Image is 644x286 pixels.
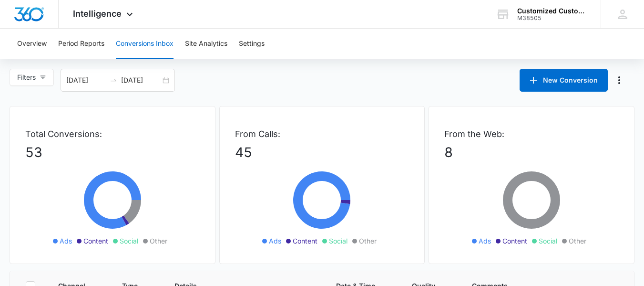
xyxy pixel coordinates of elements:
span: Ads [60,236,72,246]
span: Other [569,236,586,246]
input: End date [121,75,161,85]
span: Content [83,236,108,246]
p: 45 [235,142,409,162]
span: Content [293,236,317,246]
span: Social [539,236,557,246]
span: swap-right [110,76,117,84]
span: Content [502,236,527,246]
p: From the Web: [444,127,619,140]
button: Overview [17,29,47,59]
div: account id [517,15,587,21]
span: Filters [17,72,36,83]
p: 8 [444,142,619,162]
span: to [110,76,117,84]
button: Period Reports [58,29,104,59]
span: Intelligence [73,9,122,19]
span: Ads [269,236,281,246]
span: Social [329,236,348,246]
button: Conversions Inbox [116,29,174,59]
button: Filters [10,69,54,86]
p: Total Conversions: [25,127,200,140]
button: Site Analytics [185,29,227,59]
p: From Calls: [235,127,409,140]
div: account name [517,7,587,15]
span: Other [359,236,377,246]
button: New Conversion [520,69,608,92]
span: Social [120,236,138,246]
button: Manage Numbers [612,73,627,88]
input: Start date [66,75,106,85]
span: Ads [479,236,491,246]
span: Other [150,236,167,246]
p: 53 [25,142,200,162]
button: Settings [239,29,265,59]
